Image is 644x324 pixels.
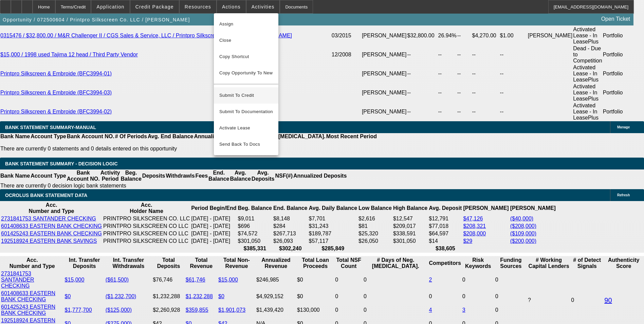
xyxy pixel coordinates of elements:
span: Copy Opportunity To New [219,70,273,75]
span: Submit To Credit [219,91,273,100]
span: Activate Lease [219,124,273,132]
span: Copy Shortcut [219,53,273,61]
span: Close [219,36,273,44]
span: Assign [219,20,273,28]
span: Submit To Documentation [219,108,273,116]
span: Send Back To Docs [219,140,273,148]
